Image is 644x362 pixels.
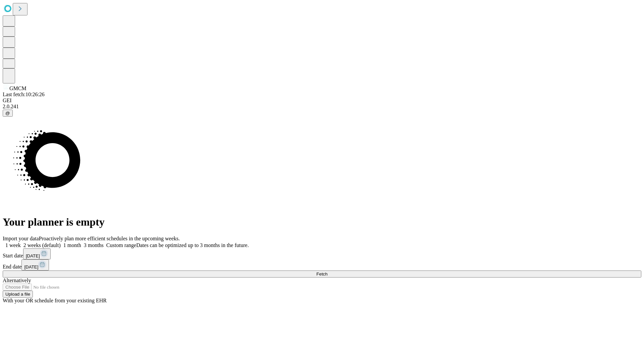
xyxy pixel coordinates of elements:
[26,253,40,258] span: [DATE]
[3,104,641,110] div: 2.0.241
[3,291,33,298] button: Upload a file
[3,216,641,228] h1: Your planner is empty
[23,242,61,248] span: 2 weeks (default)
[3,259,641,270] div: End date
[84,242,104,248] span: 3 months
[3,236,39,241] span: Import your data
[5,242,21,248] span: 1 week
[3,98,641,104] div: GEI
[5,111,10,116] span: @
[3,110,13,117] button: @
[63,242,81,248] span: 1 month
[3,248,641,259] div: Start date
[106,242,136,248] span: Custom range
[9,85,26,91] span: GMCM
[3,278,31,283] span: Alternatively
[316,271,327,277] span: Fetch
[23,248,51,259] button: [DATE]
[39,236,180,241] span: Proactively plan more efficient schedules in the upcoming weeks.
[3,270,641,278] button: Fetch
[3,298,107,303] span: With your OR schedule from your existing EHR
[21,259,49,270] button: [DATE]
[24,264,38,269] span: [DATE]
[3,92,45,97] span: Last fetch: 10:26:26
[136,242,249,248] span: Dates can be optimized up to 3 months in the future.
